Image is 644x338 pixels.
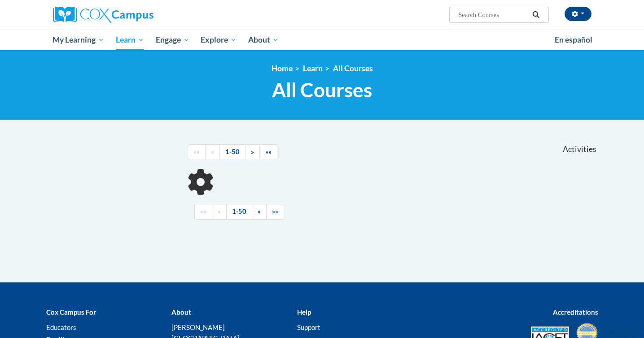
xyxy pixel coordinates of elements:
[226,204,252,220] a: 1-50
[265,148,272,156] span: »»
[205,144,220,160] a: Previous
[248,35,279,45] span: About
[272,64,293,73] a: Home
[39,30,605,50] div: Main menu
[47,30,110,50] a: My Learning
[251,148,254,156] span: »
[272,208,278,215] span: »»
[200,208,206,215] span: ««
[53,7,223,23] a: Cox Campus
[212,204,227,220] a: Previous
[272,78,372,102] span: All Courses
[201,35,237,45] span: Explore
[242,30,285,50] a: About
[53,7,153,23] img: Cox Campus
[53,35,104,45] span: My Learning
[563,144,596,154] span: Activities
[297,308,311,316] b: Help
[565,7,591,21] button: Account Settings
[549,30,598,49] a: En español
[211,148,214,156] span: «
[46,308,96,316] b: Cox Campus For
[303,64,323,73] a: Learn
[195,30,242,50] a: Explore
[194,204,212,220] a: Begining
[297,323,320,331] a: Support
[188,144,206,160] a: Begining
[555,35,592,44] span: En español
[46,323,76,331] a: Educators
[258,208,261,215] span: »
[553,308,598,316] b: Accreditations
[333,64,373,73] a: All Courses
[218,208,221,215] span: «
[266,204,284,220] a: End
[156,35,189,45] span: Engage
[608,302,637,331] iframe: Button to launch messaging window
[245,144,260,160] a: Next
[116,35,144,45] span: Learn
[252,204,267,220] a: Next
[457,9,529,20] input: Search Courses
[193,148,200,156] span: ««
[171,308,191,316] b: About
[110,30,150,50] a: Learn
[150,30,195,50] a: Engage
[529,9,543,20] button: Search
[219,144,245,160] a: 1-50
[259,144,277,160] a: End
